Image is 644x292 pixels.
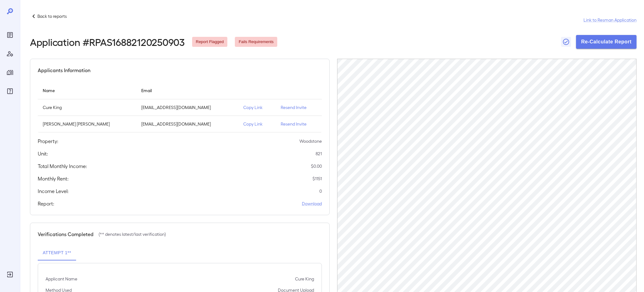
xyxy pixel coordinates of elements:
h5: Income Level: [38,187,69,195]
h5: Unit: [38,150,48,157]
div: Manage Properties [5,67,15,77]
p: 0 [319,188,322,194]
p: 821 [316,151,322,157]
h5: Applicants Information [38,67,90,74]
h2: Application # RPAS16882120250903 [30,36,185,47]
p: Copy Link [243,104,271,111]
p: $ 0.00 [311,163,322,169]
p: Copy Link [243,121,271,127]
p: Woodstone [299,138,322,144]
div: Reports [5,30,15,40]
h5: Property: [38,137,58,145]
h5: Total Monthly Income: [38,162,87,170]
th: Name [38,82,136,99]
h5: Report: [38,200,54,207]
th: Email [136,82,238,99]
span: Fails Requirements [235,39,277,45]
p: Applicant Name [46,276,77,282]
p: (** denotes latest/last verification) [99,231,166,237]
p: [EMAIL_ADDRESS][DOMAIN_NAME] [141,104,233,111]
p: Back to reports [37,13,67,19]
a: Download [302,200,322,207]
p: Cure King [295,276,314,282]
span: Report Flagged [192,39,228,45]
p: Resend Invite [281,104,317,111]
p: [EMAIL_ADDRESS][DOMAIN_NAME] [141,121,233,127]
p: $ 1151 [312,176,322,182]
div: Manage Users [5,49,15,59]
button: Re-Calculate Report [576,35,637,49]
h5: Verifications Completed [38,230,94,238]
p: Resend Invite [281,121,317,127]
table: simple table [38,82,322,132]
div: FAQ [5,86,15,96]
p: Cure King [43,104,131,111]
p: [PERSON_NAME] [PERSON_NAME] [43,121,131,127]
button: Attempt 1** [38,245,76,260]
div: Log Out [5,270,15,280]
h5: Monthly Rent: [38,175,69,182]
a: Link to Resman Application [583,17,637,23]
button: Close Report [561,37,571,47]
